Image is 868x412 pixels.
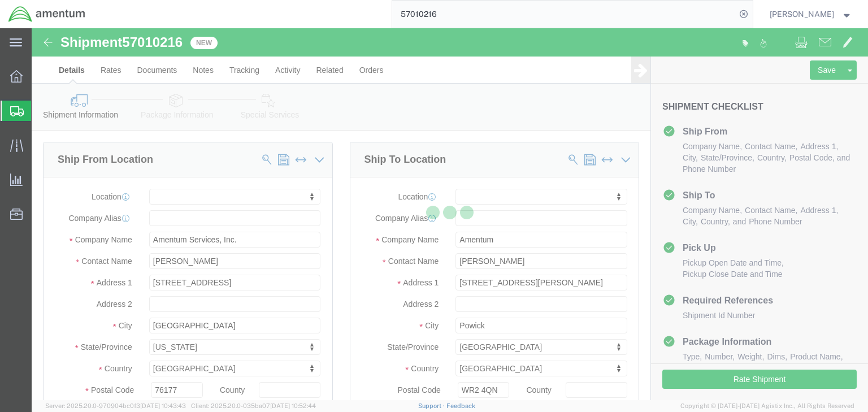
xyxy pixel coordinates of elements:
a: Support [418,402,446,409]
input: Search for shipment number, reference number [392,1,736,28]
span: [DATE] 10:52:44 [270,402,316,409]
span: Chris Haes [770,8,834,20]
span: Copyright © [DATE]-[DATE] Agistix Inc., All Rights Reserved [680,401,854,411]
span: [DATE] 10:43:43 [140,402,186,409]
span: Client: 2025.20.0-035ba07 [191,402,316,409]
a: Feedback [446,402,475,409]
span: Server: 2025.20.0-970904bc0f3 [45,402,186,409]
img: logo [8,6,86,23]
button: [PERSON_NAME] [769,7,853,21]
